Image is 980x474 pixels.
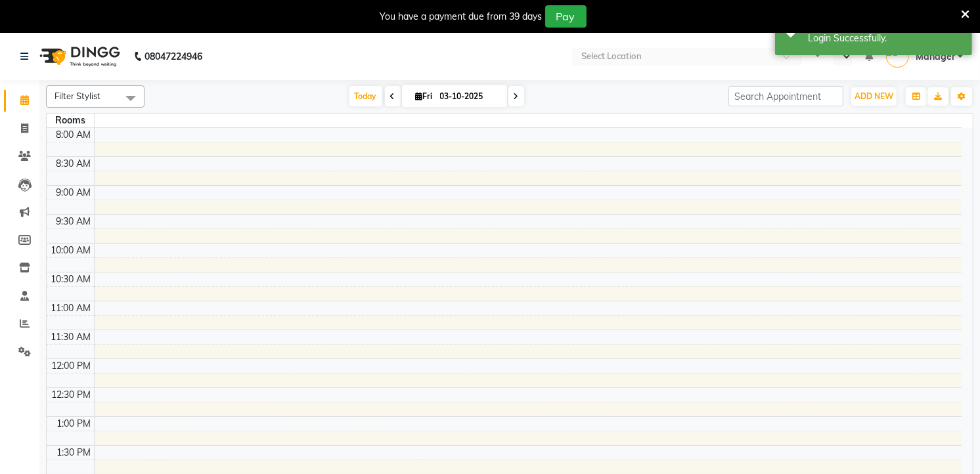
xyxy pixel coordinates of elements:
button: Pay [545,5,587,28]
span: Today [349,86,382,106]
span: ADD NEW [855,91,893,101]
div: You have a payment due from 39 days [380,10,543,24]
div: 8:30 AM [54,157,94,171]
b: 08047224946 [145,38,202,75]
div: Select Location [581,50,642,63]
input: 2025-10-03 [436,87,502,106]
div: 9:30 AM [54,215,94,228]
div: 11:00 AM [49,301,94,315]
span: Manager [916,50,955,64]
input: Search Appointment [728,86,843,106]
div: 10:30 AM [49,272,94,286]
img: Manager [886,45,909,68]
div: Login Successfully. [808,32,962,45]
div: 11:30 AM [49,330,94,344]
button: ADD NEW [851,87,897,106]
img: logo [33,38,123,75]
span: Fri [412,91,436,101]
div: 12:00 PM [49,359,94,373]
div: 8:00 AM [54,128,94,142]
div: Rooms [47,114,94,127]
div: 1:00 PM [55,417,94,431]
div: 1:30 PM [55,446,94,460]
span: Filter Stylist [55,91,100,101]
div: 10:00 AM [49,244,94,257]
div: 9:00 AM [54,186,94,200]
div: 12:30 PM [49,388,94,402]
